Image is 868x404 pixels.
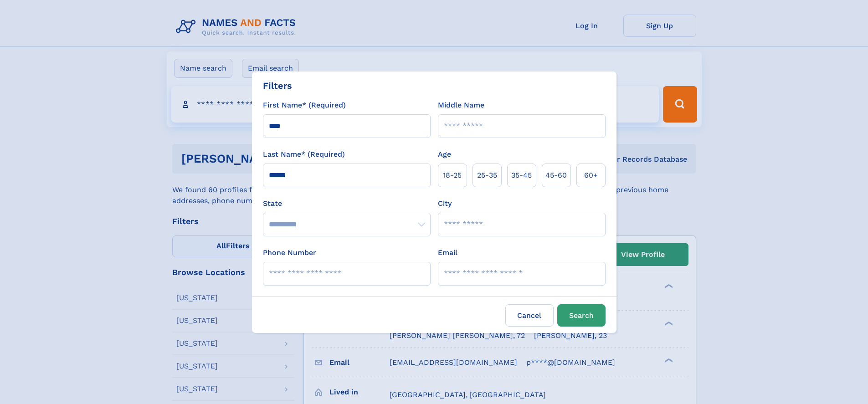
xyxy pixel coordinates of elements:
label: Middle Name [438,100,484,111]
div: Filters [263,79,292,92]
label: Age [438,149,451,160]
span: 25‑35 [477,170,497,181]
span: 18‑25 [443,170,462,181]
span: 35‑45 [511,170,532,181]
label: Cancel [505,304,554,327]
label: First Name* (Required) [263,100,346,111]
label: City [438,198,452,209]
span: 45‑60 [545,170,567,181]
label: State [263,198,431,209]
button: Search [557,304,606,327]
label: Email [438,247,457,258]
span: 60+ [584,170,598,181]
label: Last Name* (Required) [263,149,345,160]
label: Phone Number [263,247,316,258]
